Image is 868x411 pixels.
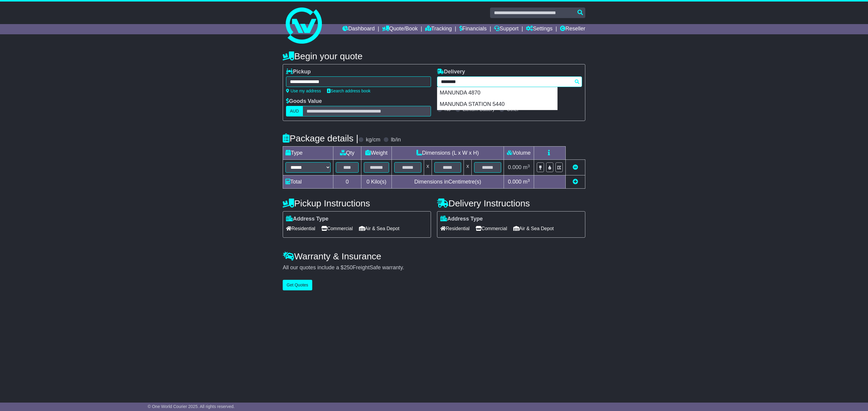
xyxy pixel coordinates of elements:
[424,160,432,175] td: x
[508,164,521,170] span: 0.000
[527,164,530,168] sup: 3
[366,137,380,143] label: kg/cm
[523,179,530,185] span: m
[494,24,518,34] a: Support
[459,24,487,34] a: Financials
[283,175,333,189] td: Total
[283,133,358,143] h4: Package details |
[366,179,370,185] span: 0
[437,198,585,208] h4: Delivery Instructions
[286,98,322,105] label: Goods Value
[361,147,392,160] td: Weight
[440,224,470,233] span: Residential
[527,178,530,183] sup: 3
[344,264,353,270] span: 250
[526,24,552,34] a: Settings
[437,99,557,110] div: MANUNDA STATION 5440
[321,224,353,233] span: Commercial
[425,24,452,34] a: Tracking
[286,69,311,75] label: Pickup
[286,88,321,93] a: Use my address
[440,216,483,222] label: Address Type
[382,24,418,34] a: Quote/Book
[573,179,578,185] a: Add new item
[283,251,585,261] h4: Warranty & Insurance
[391,137,401,143] label: lb/in
[504,147,534,160] td: Volume
[508,179,521,185] span: 0.000
[333,147,361,160] td: Qty
[437,76,582,87] typeahead: Please provide city
[513,224,554,233] span: Air & Sea Depot
[523,164,530,170] span: m
[437,87,557,99] div: MANUNDA 4870
[286,216,329,222] label: Address Type
[283,280,312,290] button: Get Quotes
[327,88,370,93] a: Search address book
[283,51,585,61] h4: Begin your quote
[148,404,235,409] span: © One World Courier 2025. All rights reserved.
[464,160,472,175] td: x
[361,175,392,189] td: Kilo(s)
[286,224,315,233] span: Residential
[283,264,585,271] div: All our quotes include a $ FreightSafe warranty.
[342,24,375,34] a: Dashboard
[283,147,333,160] td: Type
[283,198,431,208] h4: Pickup Instructions
[437,69,465,75] label: Delivery
[333,175,361,189] td: 0
[392,175,504,189] td: Dimensions in Centimetre(s)
[286,106,303,116] label: AUD
[359,224,400,233] span: Air & Sea Depot
[476,224,507,233] span: Commercial
[392,147,504,160] td: Dimensions (L x W x H)
[573,164,578,170] a: Remove this item
[560,24,585,34] a: Reseller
